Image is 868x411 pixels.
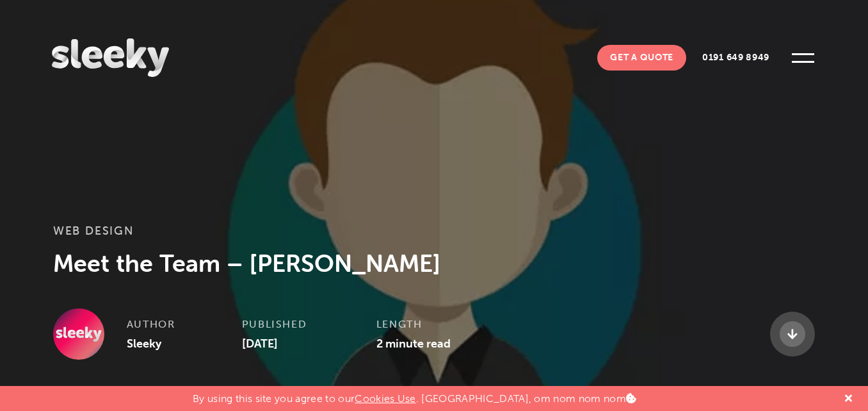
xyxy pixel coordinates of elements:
[52,38,168,77] img: Sleeky Web Design Newcastle
[597,45,686,71] a: Get A Quote
[127,308,242,347] div: Sleeky
[53,223,815,247] h3: Web Design
[127,318,175,330] strong: Author
[385,337,451,351] span: minute read
[53,308,104,360] img: Sleeky avatar
[689,45,782,71] a: 0191 649 8949
[355,392,416,405] a: Cookies Use
[376,318,422,330] strong: Length
[242,308,376,347] div: [DATE]
[376,337,383,351] span: 2
[193,386,636,405] p: By using this site you agree to our . [GEOGRAPHIC_DATA], om nom nom nom
[242,318,307,330] strong: Published
[53,247,815,280] h1: Meet the Team – [PERSON_NAME]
